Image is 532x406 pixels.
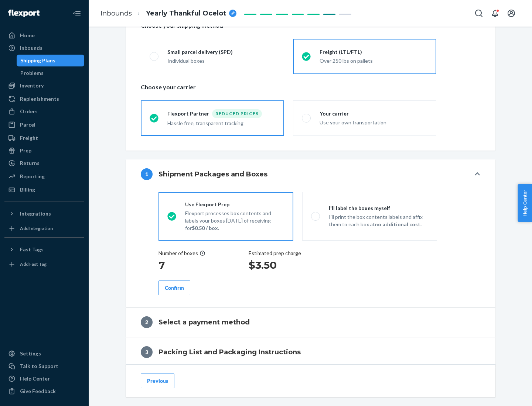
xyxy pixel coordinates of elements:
[20,32,35,39] div: Home
[69,6,84,21] button: Close Navigation
[4,132,84,144] a: Freight
[20,375,50,382] div: Help Center
[249,250,301,257] p: Estimated prep charge
[320,110,427,117] div: Your carrier
[158,258,205,272] h1: 7
[329,204,428,212] div: I'll label the boxes myself
[4,171,84,182] a: Reporting
[488,6,502,21] button: Open notifications
[167,120,275,127] div: Hassle free, transparent tracking
[518,184,532,222] button: Help Center
[4,106,84,117] a: Orders
[471,6,486,21] button: Open Search Box
[141,316,153,328] div: 2
[4,80,84,92] a: Inventory
[4,223,84,234] a: Add Integration
[126,159,495,189] button: 1Shipment Packages and Boxes
[141,168,153,180] div: 1
[126,337,495,367] button: 3Packing List and Packaging Instructions
[158,281,190,295] button: Confirm
[4,244,84,255] button: Fast Tags
[20,44,42,52] div: Inbounds
[141,374,174,388] button: Previous
[4,385,84,397] button: Give Feedback
[192,225,218,231] strong: $0.50 / box
[4,373,84,385] a: Help Center
[4,93,84,105] a: Replenishments
[329,213,428,228] p: I’ll print the box contents labels and affix them to each box at
[20,121,35,128] div: Parcel
[146,9,226,18] span: Yearly Thankful Ocelot
[20,159,40,167] div: Returns
[20,261,47,267] div: Add Fast Tag
[167,48,275,56] div: Small parcel delivery (SPD)
[20,82,44,89] div: Inventory
[4,42,84,54] a: Inbounds
[141,83,481,92] p: Choose your carrier
[4,30,84,41] a: Home
[95,3,242,24] ol: breadcrumbs
[375,221,422,227] strong: no additional cost.
[17,55,85,66] a: Shipping Plans
[20,246,44,253] div: Fast Tags
[20,147,31,154] div: Prep
[4,184,84,196] a: Billing
[4,348,84,359] a: Settings
[165,284,184,292] div: Confirm
[4,360,84,372] a: Talk to Support
[20,362,58,370] div: Talk to Support
[20,350,41,357] div: Settings
[20,69,44,77] div: Problems
[20,108,38,115] div: Orders
[8,10,40,17] img: Flexport logo
[20,186,35,193] div: Billing
[167,57,275,65] div: Individual boxes
[320,119,427,126] div: Use your own transportation
[20,225,53,231] div: Add Integration
[4,208,84,220] button: Integrations
[100,9,132,17] a: Inbounds
[185,210,284,232] p: Flexport processes box contents and labels your boxes [DATE] of receiving for .
[4,145,84,156] a: Prep
[320,57,427,65] div: Over 250 lbs on pallets
[20,134,38,142] div: Freight
[20,173,45,180] div: Reporting
[158,250,205,257] div: Number of boxes
[212,109,262,118] div: Reduced prices
[20,388,56,395] div: Give Feedback
[4,157,84,169] a: Returns
[158,347,301,357] h4: Packing List and Packaging Instructions
[126,307,495,337] button: 2Select a payment method
[167,110,212,117] div: Flexport Partner
[20,95,59,103] div: Replenishments
[158,317,250,327] h4: Select a payment method
[249,258,301,272] h1: $3.50
[158,169,267,179] h4: Shipment Packages and Boxes
[4,258,84,270] a: Add Fast Tag
[17,67,85,79] a: Problems
[141,346,153,358] div: 3
[20,57,55,64] div: Shipping Plans
[504,6,519,21] button: Open account menu
[20,210,51,217] div: Integrations
[4,119,84,131] a: Parcel
[185,201,284,208] div: Use Flexport Prep
[320,48,427,56] div: Freight (LTL/FTL)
